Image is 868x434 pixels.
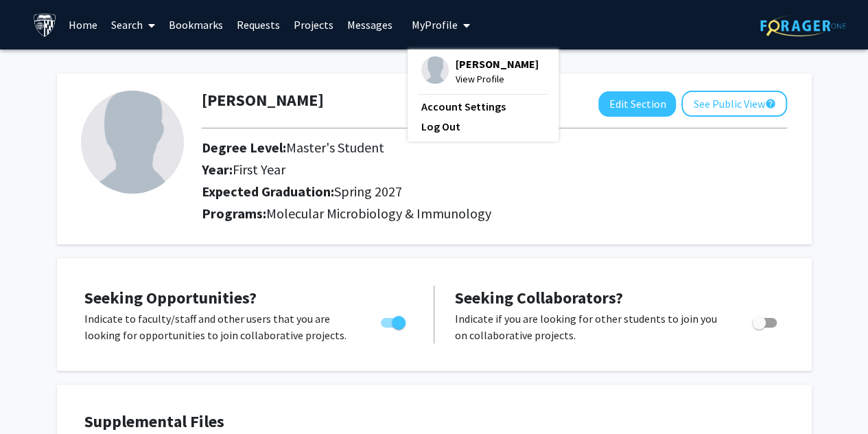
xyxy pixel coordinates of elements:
[455,287,623,308] span: Seeking Collaborators?
[375,310,413,331] div: Toggle
[33,13,57,37] img: Johns Hopkins University Logo
[162,1,230,49] a: Bookmarks
[62,1,104,49] a: Home
[747,310,784,331] div: Toggle
[202,183,709,200] h2: Expected Graduation:
[84,412,784,432] h4: Supplemental Files
[104,1,162,49] a: Search
[286,139,384,156] span: Master's Student
[81,91,184,194] img: Profile Picture
[84,310,355,343] p: Indicate to faculty/staff and other users that you are looking for opportunities to join collabor...
[421,118,545,135] a: Log Out
[764,95,775,112] mat-icon: help
[598,91,676,117] button: Edit Section
[456,56,539,71] span: [PERSON_NAME]
[84,287,257,308] span: Seeking Opportunities?
[412,18,458,32] span: My Profile
[421,56,539,87] div: Profile Picture[PERSON_NAME]View Profile
[230,1,287,49] a: Requests
[340,1,399,49] a: Messages
[287,1,340,49] a: Projects
[456,71,539,87] span: View Profile
[421,98,545,115] a: Account Settings
[233,161,285,178] span: First Year
[202,161,709,178] h2: Year:
[266,205,491,222] span: Molecular Microbiology & Immunology
[421,56,449,84] img: Profile Picture
[202,91,324,111] h1: [PERSON_NAME]
[334,183,402,200] span: Spring 2027
[681,91,787,117] button: See Public View
[202,139,709,156] h2: Degree Level:
[202,205,787,222] h2: Programs:
[760,15,846,36] img: ForagerOne Logo
[455,310,726,343] p: Indicate if you are looking for other students to join you on collaborative projects.
[10,372,58,424] iframe: Chat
